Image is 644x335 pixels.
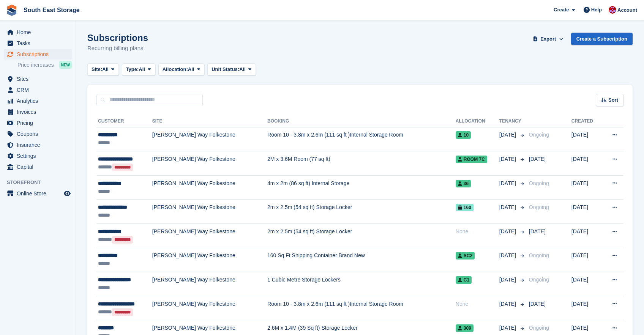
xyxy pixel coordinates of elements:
span: 36 [456,180,471,187]
span: Invoices [17,107,62,117]
td: [PERSON_NAME] Way Folkestone [152,175,267,200]
th: Allocation [456,115,499,127]
span: [DATE] [499,300,518,308]
a: menu [4,162,72,172]
img: stora-icon-8386f47178a22dfd0bd8f6a31ec36ba5ce8667c1dd55bd0f319d3a0aa187defe.svg [6,5,17,16]
a: menu [4,129,72,139]
span: Ongoing [529,277,549,283]
td: [PERSON_NAME] Way Folkestone [152,200,267,224]
span: Tasks [17,38,62,49]
span: Create [554,6,569,14]
button: Type: All [122,63,155,76]
span: Price increases [17,61,54,69]
td: [DATE] [571,224,601,248]
span: Subscriptions [17,49,62,60]
td: [PERSON_NAME] Way Folkestone [152,272,267,296]
th: Customer [96,115,152,127]
a: menu [4,107,72,117]
span: Ongoing [529,325,549,331]
td: 2m x 2.5m (54 sq ft) Storage Locker [267,200,456,224]
span: Type: [126,66,139,73]
span: [DATE] [499,131,518,139]
span: Account [617,6,637,14]
a: menu [4,188,72,199]
a: Create a Subscription [571,33,633,45]
span: C1 [456,276,472,284]
a: menu [4,118,72,128]
a: menu [4,85,72,95]
span: All [239,66,246,73]
a: menu [4,140,72,150]
button: Unit Status: All [207,63,256,76]
div: None [456,228,499,236]
span: Pricing [17,118,62,128]
td: [DATE] [571,296,601,320]
span: Storefront [7,179,76,186]
a: menu [4,74,72,84]
span: Sort [608,96,618,104]
span: [DATE] [499,203,518,211]
span: Ongoing [529,204,549,210]
span: [DATE] [499,324,518,332]
span: All [188,66,194,73]
td: [DATE] [571,200,601,224]
span: Unit Status: [212,66,239,73]
span: Analytics [17,96,62,106]
span: Help [591,6,602,14]
td: 4m x 2m (86 sq ft) Internal Storage [267,175,456,200]
span: [DATE] [529,228,546,234]
span: [DATE] [499,155,518,163]
button: Export [532,33,565,45]
td: 2M x 3.6M Room (77 sq ft) [267,151,456,176]
a: menu [4,96,72,106]
span: Insurance [17,140,62,150]
span: Coupons [17,129,62,139]
span: CRM [17,85,62,95]
span: Site: [92,66,102,73]
a: Preview store [63,189,72,198]
td: 2m x 2.5m (54 sq ft) Storage Locker [267,224,456,248]
div: NEW [59,61,72,69]
span: 160 [456,204,474,211]
td: [DATE] [571,151,601,176]
button: Allocation: All [158,63,205,76]
span: [DATE] [499,276,518,284]
span: Ongoing [529,180,549,186]
td: Room 10 - 3.8m x 2.6m (111 sq ft )Internal Storage Room [267,296,456,320]
span: 10 [456,131,471,139]
span: Home [17,27,62,38]
span: Capital [17,162,62,172]
a: menu [4,151,72,161]
h1: Subscriptions [87,33,148,43]
span: Allocation: [163,66,188,73]
td: [DATE] [571,175,601,200]
th: Site [152,115,267,127]
td: [DATE] [571,248,601,272]
span: [DATE] [529,156,546,162]
span: Room 7c [456,156,487,163]
td: [DATE] [571,272,601,296]
td: [PERSON_NAME] Way Folkestone [152,224,267,248]
span: [DATE] [499,179,518,187]
th: Tenancy [499,115,526,127]
span: [DATE] [499,228,518,236]
td: [PERSON_NAME] Way Folkestone [152,248,267,272]
a: menu [4,27,72,38]
th: Booking [267,115,456,127]
span: All [139,66,145,73]
td: [DATE] [571,127,601,151]
td: 160 Sq Ft Shipping Container Brand New [267,248,456,272]
a: menu [4,38,72,49]
span: Sites [17,74,62,84]
td: 1 Cubic Metre Storage Lockers [267,272,456,296]
span: Ongoing [529,252,549,258]
td: [PERSON_NAME] Way Folkestone [152,127,267,151]
a: menu [4,49,72,60]
a: Price increases NEW [17,61,72,69]
span: 309 [456,324,474,332]
span: Export [540,35,556,43]
a: South East Storage [21,4,83,16]
td: [PERSON_NAME] Way Folkestone [152,296,267,320]
th: Created [571,115,601,127]
div: None [456,300,499,308]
